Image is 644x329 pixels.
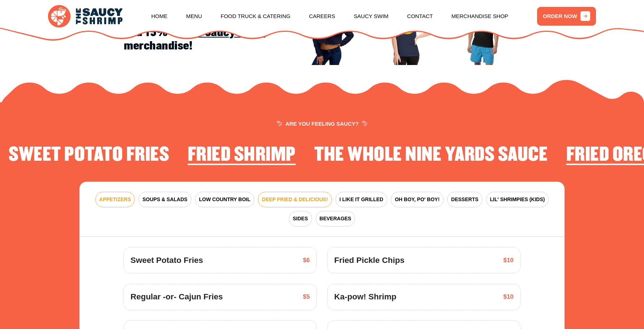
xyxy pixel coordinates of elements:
button: DESSERTS [447,192,482,207]
a: Menu [186,2,202,31]
a: Careers [309,2,335,31]
span: LIL' SHRIMPIES (KIDS) [490,196,545,203]
a: ORDER NOW [537,7,596,26]
span: Regular -or- Cajun Fries [130,291,223,303]
h2: Coupon code WEAREBACK gets you 15% off merchandise! [124,12,284,53]
button: SIDES [289,211,312,226]
span: Ka-pow! Shrimp [334,291,396,303]
span: Sweet Potato Fries [130,254,203,267]
li: 1 of 4 [188,144,296,168]
h2: Sweet Potato Fries [9,144,169,165]
button: LOW COUNTRY BOIL [195,192,254,207]
span: $5 [303,292,310,301]
span: APPETIZERS [99,196,131,203]
a: Home [151,2,168,31]
button: LIL' SHRIMPIES (KIDS) [486,192,549,207]
button: SOUPS & SALADS [138,192,191,207]
h2: Fried Shrimp [188,144,296,165]
span: Fried Pickle Chips [334,254,405,267]
span: OH BOY, PO' BOY! [395,196,440,203]
span: $6 [303,256,310,265]
span: SIDES [293,215,308,222]
span: $10 [503,256,514,265]
span: SOUPS & SALADS [142,196,187,203]
a: Contact [407,2,433,31]
button: APPETIZERS [95,192,135,207]
img: logo [48,5,122,27]
li: 4 of 4 [9,144,169,168]
a: Food Truck & Catering [221,2,290,31]
button: I LIKE IT GRILLED [336,192,387,207]
button: BEVERAGES [316,211,355,226]
span: LOW COUNTRY BOIL [199,196,250,203]
li: 2 of 4 [314,144,548,168]
a: Saucy Swim [354,2,388,31]
button: OH BOY, PO' BOY! [391,192,444,207]
a: Merchandise Shop [451,2,508,31]
span: $10 [503,292,514,301]
h2: The Whole Nine Yards Sauce [314,144,548,165]
span: BEVERAGES [320,215,351,222]
button: DEEP FRIED & DELICIOUS! [258,192,332,207]
span: I LIKE IT GRILLED [340,196,383,203]
span: DEEP FRIED & DELICIOUS! [262,196,328,203]
span: DESSERTS [451,196,478,203]
span: ARE YOU FEELING SAUCY? [277,121,368,126]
